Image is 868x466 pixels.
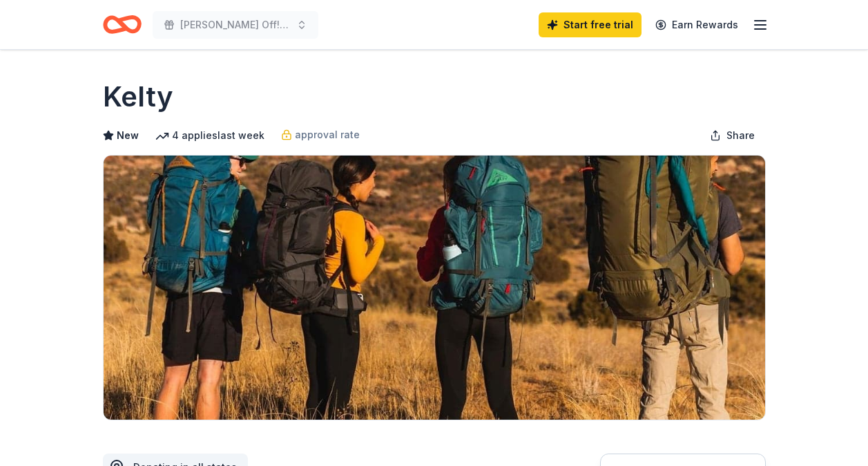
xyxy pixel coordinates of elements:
button: Share [699,122,766,149]
div: 4 applies last week [155,127,264,144]
span: approval rate [295,127,360,143]
a: Start free trial [539,12,642,37]
span: New [117,127,139,144]
a: approval rate [281,127,360,143]
a: Earn Rewards [647,12,746,37]
h1: Kelty [103,77,173,116]
a: Home [103,8,142,41]
span: [PERSON_NAME] Off! Golf Outing to Fight [MEDICAL_DATA] [180,17,291,33]
img: Image for Kelty [104,156,765,420]
span: Share [726,127,755,144]
button: [PERSON_NAME] Off! Golf Outing to Fight [MEDICAL_DATA] [153,11,318,39]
